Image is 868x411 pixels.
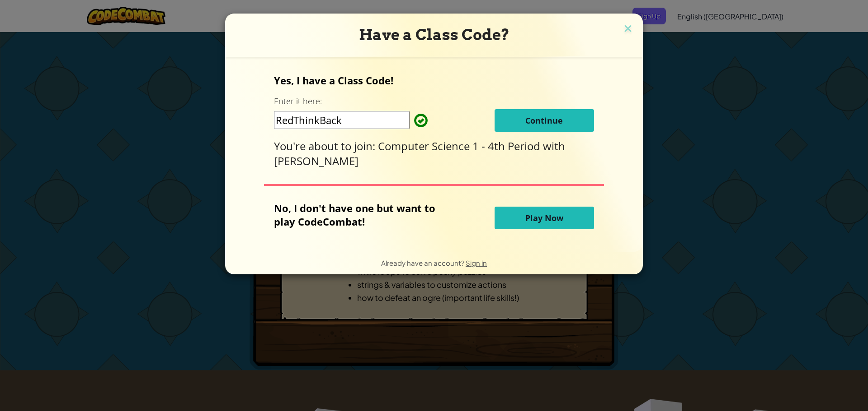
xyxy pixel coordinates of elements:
[525,212,563,223] span: Play Now
[274,201,449,228] p: No, I don't have one but want to play CodeCombat!
[543,139,565,153] span: with
[525,115,563,126] span: Continue
[495,109,594,132] button: Continue
[381,259,466,267] span: Already have an account?
[274,96,322,107] label: Enter it here:
[622,23,634,36] img: close icon
[466,259,487,267] a: Sign in
[274,153,359,168] span: [PERSON_NAME]
[274,139,378,153] span: You're about to join:
[274,74,594,87] p: Yes, I have a Class Code!
[378,139,543,153] span: Computer Science 1 - 4th Period
[495,207,594,229] button: Play Now
[359,26,509,44] span: Have a Class Code?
